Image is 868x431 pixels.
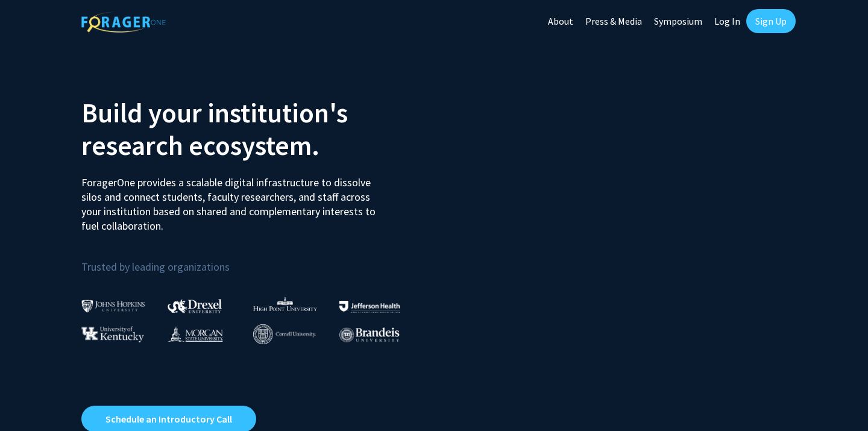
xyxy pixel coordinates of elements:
p: Trusted by leading organizations [81,243,425,276]
h2: Build your institution's research ecosystem. [81,96,425,162]
img: University of Kentucky [81,326,144,342]
p: ForagerOne provides a scalable digital infrastructure to dissolve silos and connect students, fac... [81,166,384,233]
img: High Point University [253,297,317,311]
img: Brandeis University [339,327,400,342]
img: ForagerOne Logo [81,11,166,33]
img: Johns Hopkins University [81,300,145,312]
img: Thomas Jefferson University [339,301,400,312]
img: Cornell University [253,324,316,344]
img: Drexel University [168,299,222,313]
img: Morgan State University [168,326,223,342]
a: Sign Up [746,9,796,33]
